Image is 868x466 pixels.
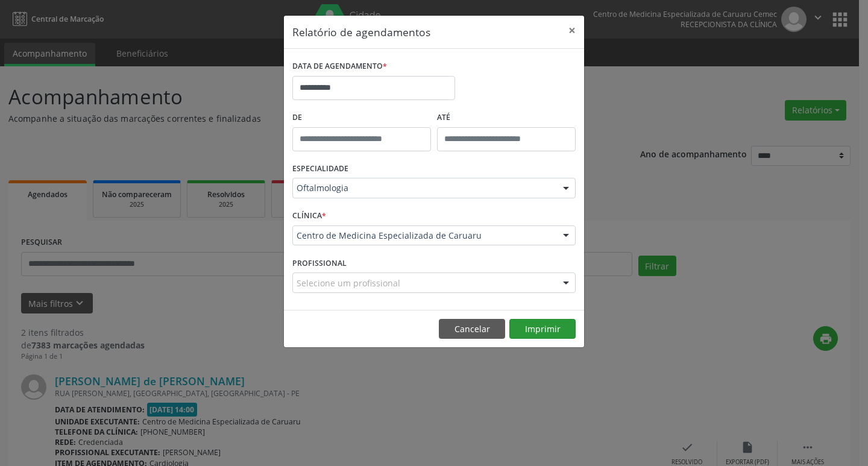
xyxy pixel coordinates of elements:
label: ATÉ [437,109,576,127]
button: Imprimir [509,319,576,339]
label: De [292,109,431,127]
button: Cancelar [439,319,505,339]
span: Oftalmologia [297,182,551,194]
h5: Relatório de agendamentos [292,24,430,40]
label: DATA DE AGENDAMENTO [292,57,387,76]
span: Centro de Medicina Especializada de Caruaru [297,230,551,242]
span: Selecione um profissional [297,277,400,289]
label: CLÍNICA [292,207,326,225]
button: Close [560,16,584,45]
label: ESPECIALIDADE [292,160,348,178]
label: PROFISSIONAL [292,254,347,272]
